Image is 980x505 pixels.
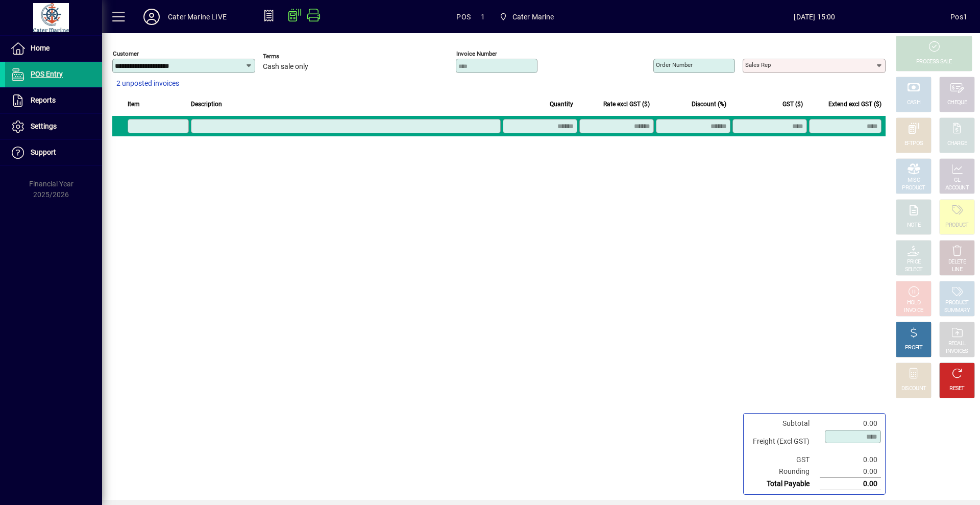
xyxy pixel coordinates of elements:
mat-label: Customer [113,50,139,57]
div: INVOICE [904,307,923,315]
a: Settings [5,114,102,139]
div: PRODUCT [945,299,968,307]
span: 1 [481,9,485,25]
div: ACCOUNT [945,184,969,192]
td: 0.00 [820,478,881,490]
div: INVOICES [946,348,968,355]
td: Total Payable [748,478,820,490]
span: Cater Marine [495,8,558,26]
mat-label: Invoice number [456,50,497,57]
a: Reports [5,88,102,113]
td: 0.00 [820,418,881,429]
div: HOLD [907,299,920,307]
button: 2 unposted invoices [112,75,183,93]
span: Settings [31,122,57,130]
mat-label: Order number [656,61,693,68]
a: Support [5,140,102,165]
div: CASH [907,99,920,107]
div: GL [954,177,961,184]
div: RECALL [948,340,966,348]
td: 0.00 [820,466,881,478]
span: Description [191,99,222,110]
span: GST ($) [782,99,803,110]
div: RESET [949,385,965,393]
span: Discount (%) [692,99,726,110]
div: DELETE [948,258,966,266]
td: 0.00 [820,454,881,466]
div: PROFIT [905,344,922,352]
div: Cater Marine LIVE [168,9,227,25]
span: Support [31,148,56,156]
span: 2 unposted invoices [116,78,179,89]
div: PRODUCT [945,222,968,229]
button: Profile [135,8,168,26]
div: SELECT [905,266,923,274]
span: POS [456,9,471,25]
div: EFTPOS [904,140,923,148]
td: GST [748,454,820,466]
span: Extend excl GST ($) [828,99,881,110]
td: Subtotal [748,418,820,429]
td: Rounding [748,466,820,478]
a: Home [5,36,102,61]
mat-label: Sales rep [745,61,771,68]
div: PRODUCT [902,184,925,192]
span: Cash sale only [263,63,308,71]
div: LINE [952,266,962,274]
span: Terms [263,53,324,60]
span: Rate excl GST ($) [603,99,650,110]
div: CHARGE [947,140,967,148]
span: [DATE] 15:00 [679,9,951,25]
div: MISC [908,177,920,184]
span: Item [128,99,140,110]
span: Cater Marine [512,9,554,25]
span: Home [31,44,50,52]
div: NOTE [907,222,920,229]
div: PROCESS SALE [916,58,952,66]
div: DISCOUNT [901,385,926,393]
span: POS Entry [31,70,63,78]
div: Pos1 [950,9,967,25]
div: PRICE [907,258,921,266]
span: Reports [31,96,56,104]
div: SUMMARY [944,307,970,315]
td: Freight (Excl GST) [748,429,820,454]
div: CHEQUE [947,99,967,107]
span: Quantity [550,99,573,110]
